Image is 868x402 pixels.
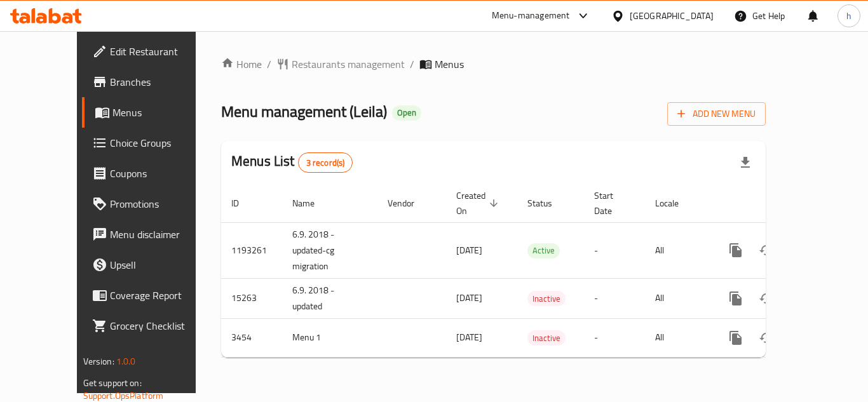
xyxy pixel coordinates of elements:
[594,188,630,218] span: Start Date
[846,9,851,23] span: h
[221,97,387,126] span: Menu management ( Leila )
[456,329,482,345] span: [DATE]
[82,189,222,219] a: Promotions
[710,184,853,223] th: Actions
[116,353,136,370] span: 1.0.0
[282,278,377,318] td: 6.9. 2018 - updated
[527,196,569,211] span: Status
[298,152,353,173] div: Total records count
[456,188,502,218] span: Created On
[282,222,377,278] td: 6.9. 2018 - updated-cg migration
[110,74,212,90] span: Branches
[221,318,282,357] td: 3454
[83,353,114,370] span: Version:
[721,283,751,314] button: more
[267,57,271,72] li: /
[456,242,482,258] span: [DATE]
[112,105,212,120] span: Menus
[221,57,262,72] a: Home
[751,323,782,353] button: Change Status
[645,318,710,357] td: All
[527,243,560,258] div: Active
[645,278,710,318] td: All
[83,375,142,391] span: Get support on:
[655,196,695,211] span: Locale
[82,97,222,128] a: Menus
[221,57,766,72] nav: breadcrumb
[388,196,431,211] span: Vendor
[584,222,645,278] td: -
[492,8,570,23] div: Menu-management
[292,57,405,72] span: Restaurants management
[721,235,751,265] button: more
[730,147,761,178] div: Export file
[527,243,560,258] span: Active
[110,196,212,211] span: Promotions
[82,128,222,158] a: Choice Groups
[456,290,482,306] span: [DATE]
[110,166,212,181] span: Coupons
[82,158,222,189] a: Coupons
[392,107,421,118] span: Open
[667,102,766,126] button: Add New Menu
[82,219,222,250] a: Menu disclaimer
[110,288,212,303] span: Coverage Report
[282,318,377,357] td: Menu 1
[221,184,853,358] table: enhanced table
[751,283,782,314] button: Change Status
[82,36,222,67] a: Edit Restaurant
[82,280,222,311] a: Coverage Report
[110,227,212,242] span: Menu disclaimer
[527,291,566,306] span: Inactive
[221,278,282,318] td: 15263
[630,9,714,23] div: [GEOGRAPHIC_DATA]
[82,311,222,341] a: Grocery Checklist
[82,250,222,280] a: Upsell
[299,157,353,169] span: 3 record(s)
[584,318,645,357] td: -
[435,57,464,72] span: Menus
[392,105,421,121] div: Open
[677,106,756,122] span: Add New Menu
[231,196,255,211] span: ID
[276,57,405,72] a: Restaurants management
[110,257,212,272] span: Upsell
[584,278,645,318] td: -
[231,152,353,173] h2: Menus List
[410,57,414,72] li: /
[82,67,222,97] a: Branches
[721,323,751,353] button: more
[645,222,710,278] td: All
[110,44,212,59] span: Edit Restaurant
[110,318,212,333] span: Grocery Checklist
[751,235,782,265] button: Change Status
[527,331,566,345] span: Inactive
[110,135,212,151] span: Choice Groups
[221,222,282,278] td: 1193261
[292,196,331,211] span: Name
